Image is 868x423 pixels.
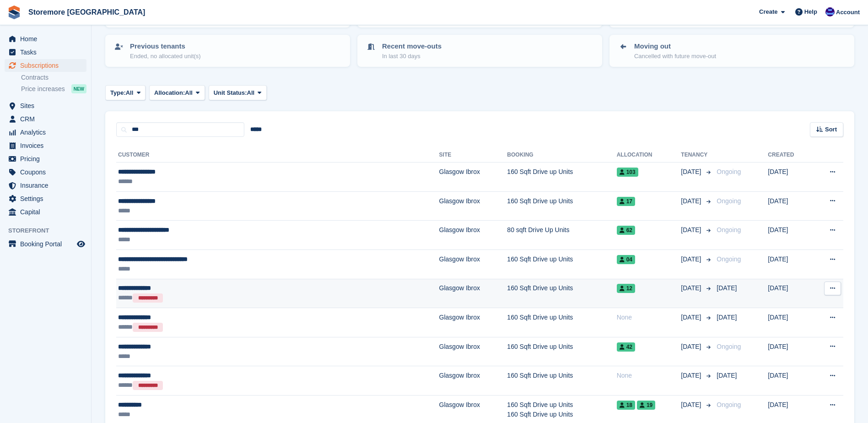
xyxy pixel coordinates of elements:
th: Allocation [617,148,681,163]
a: Preview store [75,239,86,249]
span: 19 [637,401,655,410]
span: CRM [20,113,75,125]
a: menu [5,238,86,250]
td: Glasgow Ibrox [439,191,507,221]
a: menu [5,166,86,179]
span: Pricing [20,152,75,165]
td: 160 Sqft Drive up Units [507,337,616,366]
span: Ongoing [717,401,741,408]
a: menu [5,206,86,218]
span: Subscriptions [20,59,75,72]
a: menu [5,139,86,152]
td: 160 Sqft Drive up Units [507,163,616,192]
span: Ongoing [717,343,741,350]
span: Analytics [20,126,75,139]
span: Sites [20,99,75,112]
span: [DATE] [681,283,703,293]
span: Capital [20,206,75,218]
a: menu [5,192,86,205]
span: [DATE] [717,372,737,379]
div: None [617,313,681,322]
td: Glasgow Ibrox [439,366,507,396]
p: Previous tenants [130,41,201,52]
span: Booking Portal [20,238,75,250]
span: Coupons [20,166,75,179]
a: menu [5,179,86,192]
div: NEW [71,84,86,93]
button: Unit Status: All [209,85,267,100]
td: [DATE] [768,191,811,221]
a: Contracts [21,73,86,82]
span: [DATE] [717,314,737,321]
span: All [185,88,193,98]
span: 04 [617,255,635,264]
td: [DATE] [768,366,811,396]
span: [DATE] [681,342,703,352]
th: Tenancy [681,148,713,163]
a: Moving out Cancelled with future move-out [610,36,853,66]
button: Type: All [105,85,146,100]
a: Price increases NEW [21,84,86,94]
span: Invoices [20,139,75,152]
span: Insurance [20,179,75,192]
td: [DATE] [768,221,811,250]
th: Booking [507,148,616,163]
td: [DATE] [768,308,811,337]
span: All [126,88,134,98]
span: Ongoing [717,197,741,205]
span: [DATE] [681,196,703,206]
td: 80 sqft Drive Up Units [507,221,616,250]
span: Sort [825,125,837,134]
span: Ongoing [717,168,741,175]
a: menu [5,126,86,139]
td: Glasgow Ibrox [439,279,507,308]
a: menu [5,33,86,45]
td: 160 Sqft Drive up Units [507,191,616,221]
span: Account [836,8,860,17]
td: Glasgow Ibrox [439,163,507,192]
span: Ongoing [717,255,741,263]
p: Ended, no allocated unit(s) [130,52,201,61]
span: [DATE] [717,284,737,292]
span: Help [804,7,817,16]
th: Customer [116,148,439,163]
a: menu [5,46,86,59]
span: [DATE] [681,167,703,177]
span: [DATE] [681,371,703,380]
td: 160 Sqft Drive up Units [507,249,616,279]
span: [DATE] [681,313,703,322]
div: None [617,371,681,380]
th: Site [439,148,507,163]
span: 62 [617,226,635,235]
td: 160 Sqft Drive up Units [507,308,616,337]
span: Home [20,33,75,45]
span: [DATE] [681,400,703,410]
a: Previous tenants Ended, no allocated unit(s) [106,36,349,66]
img: stora-icon-8386f47178a22dfd0bd8f6a31ec36ba5ce8667c1dd55bd0f319d3a0aa187defe.svg [7,5,21,19]
button: Allocation: All [149,85,205,100]
span: Type: [110,88,126,98]
td: Glasgow Ibrox [439,221,507,250]
span: Storefront [8,226,91,235]
span: Price increases [21,85,65,93]
img: Angela [825,7,835,16]
a: Storemore [GEOGRAPHIC_DATA] [25,5,149,20]
a: menu [5,113,86,125]
p: Moving out [634,41,716,52]
span: Tasks [20,46,75,59]
span: Create [759,7,777,16]
span: 17 [617,197,635,206]
a: menu [5,152,86,165]
td: Glasgow Ibrox [439,337,507,366]
td: [DATE] [768,279,811,308]
span: [DATE] [681,225,703,235]
a: menu [5,59,86,72]
td: 160 Sqft Drive up Units [507,366,616,396]
span: Ongoing [717,226,741,233]
td: Glasgow Ibrox [439,308,507,337]
p: In last 30 days [382,52,442,61]
span: [DATE] [681,255,703,264]
span: 42 [617,342,635,352]
span: Settings [20,192,75,205]
td: Glasgow Ibrox [439,249,507,279]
